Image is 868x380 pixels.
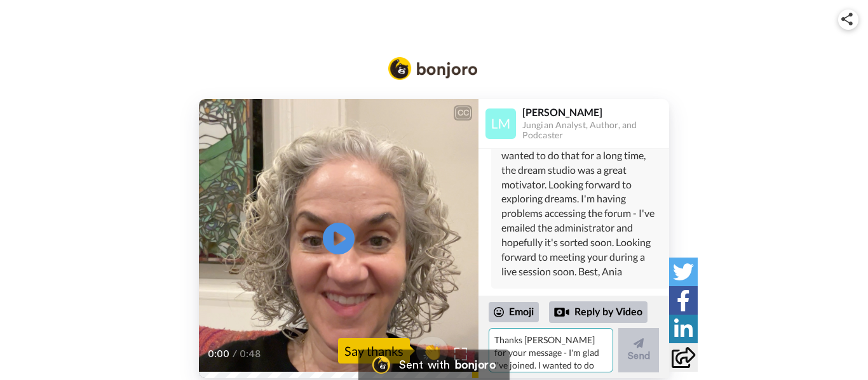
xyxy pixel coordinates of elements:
[841,13,853,25] img: ic_share.svg
[522,120,668,141] div: Jungian Analyst, Author, and Podcaster
[455,359,496,370] div: bonjoro
[416,341,448,361] span: 👏
[372,356,390,374] img: Bonjoro Logo
[489,302,539,322] div: Emoji
[358,350,510,380] a: Bonjoro LogoSent withbonjoro
[549,301,648,323] div: Reply by Video
[233,346,237,362] span: /
[399,359,450,370] div: Sent with
[522,106,668,118] div: [PERSON_NAME]
[208,346,230,362] span: 0:00
[501,119,659,278] div: Thanks [PERSON_NAME] for your message - I'm glad I've joined. I wanted to do that for a long time...
[338,338,410,364] div: Say thanks
[618,328,659,372] button: Send
[240,346,262,362] span: 0:48
[454,348,467,360] img: Full screen
[554,305,569,320] div: Reply by Video
[485,108,516,139] img: Profile Image
[388,57,477,80] img: Bonjoro Logo
[455,107,471,119] div: CC
[416,337,448,365] button: 👏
